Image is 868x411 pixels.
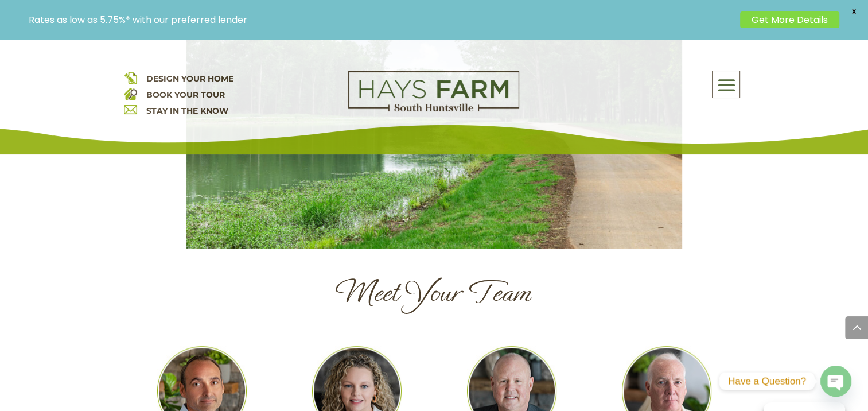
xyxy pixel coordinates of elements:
a: BOOK YOUR TOUR [146,90,224,100]
a: DESIGN YOUR HOME [146,73,233,84]
a: Get More Details [740,11,839,28]
p: Rates as low as 5.75%* with our preferred lender [29,14,734,25]
span: X [845,3,862,20]
img: design your home [124,71,137,84]
h1: Meet Your Team [186,276,682,315]
a: STAY IN THE KNOW [146,106,228,116]
img: book your home tour [124,87,137,100]
a: hays farm homes huntsville development [348,104,519,114]
img: Logo [348,71,519,112]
